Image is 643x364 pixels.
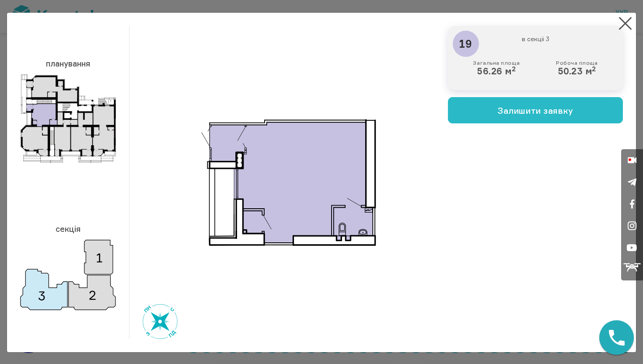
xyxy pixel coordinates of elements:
[448,97,623,123] button: Залишити заявку
[457,35,614,43] small: в секціі 3
[20,220,116,238] h3: секція
[20,55,116,72] h3: планування
[473,60,520,77] div: 56.26 м
[453,31,479,57] div: 19
[556,60,598,66] small: Робоча площа
[556,60,598,77] div: 50.23 м
[617,15,634,32] button: Close
[201,119,376,246] img: kommertsiya-19.svg
[592,65,596,73] sup: 2
[473,60,520,66] small: Загальна площа
[512,65,516,73] sup: 2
